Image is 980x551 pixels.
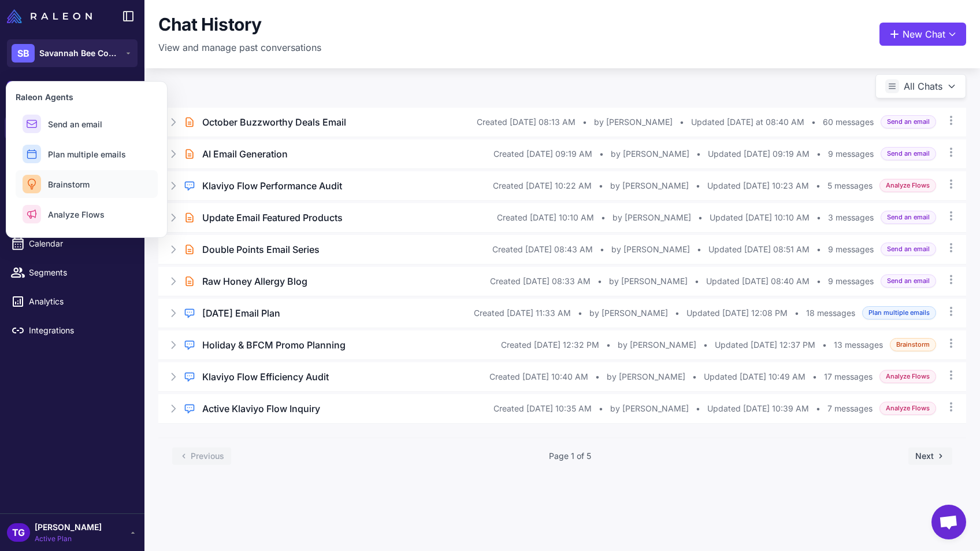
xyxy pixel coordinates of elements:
span: by [PERSON_NAME] [611,148,689,160]
h3: [DATE] Email Plan [202,306,280,320]
span: • [597,275,602,288]
button: Previous [172,447,231,465]
span: • [696,402,700,415]
span: Updated [DATE] 10:23 AM [707,179,809,192]
span: • [816,275,821,288]
h3: Klaviyo Flow Performance Audit [202,179,342,193]
span: Updated [DATE] 10:10 AM [710,211,810,224]
span: • [816,148,821,160]
span: 5 messages [827,179,873,192]
button: All Chats [875,74,966,98]
span: Created [DATE] 10:35 AM [493,402,592,415]
span: Analyze Flows [48,208,105,221]
p: View and manage past conversations [158,41,321,54]
span: by [PERSON_NAME] [610,402,689,415]
a: Analytics [5,289,140,314]
span: Savannah Bee Company [39,47,120,60]
span: • [816,211,821,224]
span: Plan multiple emails [862,306,936,319]
a: Chats [5,116,140,140]
a: Calendar [5,232,140,256]
span: Send an email [881,274,936,288]
span: Created [DATE] 10:22 AM [493,179,592,192]
span: Brainstorm [48,178,90,190]
span: Page 1 of 5 [549,450,591,462]
button: SBSavannah Bee Company [7,39,138,67]
a: Knowledge [5,145,140,169]
span: • [697,243,701,256]
span: Created [DATE] 08:13 AM [477,116,576,128]
h1: Chat History [158,14,261,36]
h3: Active Klaviyo Flow Inquiry [202,402,320,416]
span: Created [DATE] 08:33 AM [490,275,591,288]
button: Analyze Flows [16,200,158,228]
span: • [599,402,603,415]
h3: Raw Honey Allergy Blog [202,274,307,288]
span: • [692,370,697,383]
span: 9 messages [828,148,874,160]
div: SB [12,44,35,63]
span: by [PERSON_NAME] [607,370,685,383]
span: 17 messages [824,370,873,383]
span: Created [DATE] 10:40 AM [489,370,588,383]
span: • [599,179,603,192]
h3: AI Email Generation [202,147,288,161]
span: by [PERSON_NAME] [611,243,690,256]
span: • [703,339,708,351]
button: Next [908,447,952,465]
span: Created [DATE] 11:33 AM [474,307,571,319]
span: • [812,370,817,383]
a: Email Design [5,174,140,198]
span: Analytics [29,295,131,308]
span: 9 messages [828,243,874,256]
span: Created [DATE] 10:10 AM [497,211,594,224]
span: • [578,307,582,319]
a: Segments [5,260,140,285]
span: Updated [DATE] at 08:40 AM [691,116,804,128]
h3: Raleon Agents [16,91,158,103]
span: • [599,148,604,160]
span: by [PERSON_NAME] [618,339,696,351]
span: Send an email [881,147,936,160]
div: TG [7,523,30,542]
span: • [696,148,701,160]
h3: Update Email Featured Products [202,211,343,225]
span: Created [DATE] 09:19 AM [493,148,592,160]
span: • [606,339,611,351]
span: Updated [DATE] 09:19 AM [708,148,810,160]
span: Send an email [881,243,936,256]
span: • [816,179,821,192]
button: New Chat [879,23,966,46]
span: Send an email [881,115,936,128]
span: • [811,116,816,128]
span: Calendar [29,237,131,250]
span: Plan multiple emails [48,148,126,160]
span: • [600,243,604,256]
a: Integrations [5,318,140,343]
h3: Double Points Email Series [202,243,320,256]
h3: Klaviyo Flow Efficiency Audit [202,370,329,384]
span: by [PERSON_NAME] [594,116,673,128]
span: Updated [DATE] 10:49 AM [704,370,805,383]
span: • [816,243,821,256]
span: Created [DATE] 12:32 PM [501,339,599,351]
span: 7 messages [827,402,873,415]
span: Active Plan [35,534,102,544]
span: • [595,370,600,383]
div: Open chat [931,505,966,539]
span: 9 messages [828,275,874,288]
span: • [675,307,680,319]
span: [PERSON_NAME] [35,521,102,534]
h3: October Buzzworthy Deals Email [202,115,346,129]
button: Plan multiple emails [16,140,158,168]
span: • [680,116,684,128]
span: Segments [29,266,131,279]
button: Brainstorm [16,170,158,198]
span: • [816,402,821,415]
span: Updated [DATE] 08:51 AM [708,243,810,256]
span: by [PERSON_NAME] [612,211,691,224]
span: Updated [DATE] 12:37 PM [715,339,815,351]
span: • [695,275,699,288]
span: 18 messages [806,307,855,319]
button: Send an email [16,110,158,138]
